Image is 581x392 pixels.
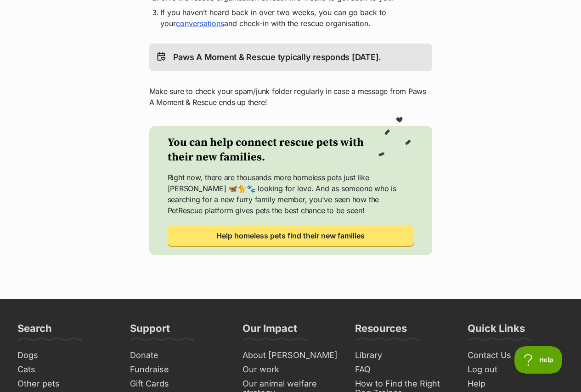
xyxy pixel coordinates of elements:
[14,377,117,391] a: Other pets
[464,377,567,391] a: Help
[126,348,230,363] a: Donate
[126,377,230,391] a: Gift Cards
[464,363,567,377] a: Log out
[130,322,170,340] h3: Support
[160,7,421,29] li: If you haven’t heard back in over two weeks, you can go back to your and check-in with the rescue...
[216,230,365,241] span: Help homeless pets find their new families
[514,346,563,374] iframe: Help Scout Beacon - Open
[14,348,117,363] a: Dogs
[351,348,455,363] a: Library
[168,135,377,165] h2: You can help connect rescue pets with their new families.
[468,322,525,340] h3: Quick Links
[14,363,117,377] a: Cats
[351,363,455,377] a: FAQ
[464,348,567,363] a: Contact Us
[17,322,52,340] h3: Search
[168,172,414,216] p: Right now, there are thousands more homeless pets just like [PERSON_NAME] 🦋🐈🐾 looking for love. A...
[168,226,414,246] a: Help homeless pets find their new families
[176,19,224,28] a: conversations
[149,86,432,108] p: Make sure to check your spam/junk folder regularly in case a message from Paws A Moment & Rescue ...
[126,363,230,377] a: Fundraise
[243,322,297,340] h3: Our Impact
[355,322,407,340] h3: Resources
[239,363,342,377] a: Our work
[173,51,382,64] p: Paws A Moment & Rescue typically responds [DATE].
[239,348,342,363] a: About [PERSON_NAME]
